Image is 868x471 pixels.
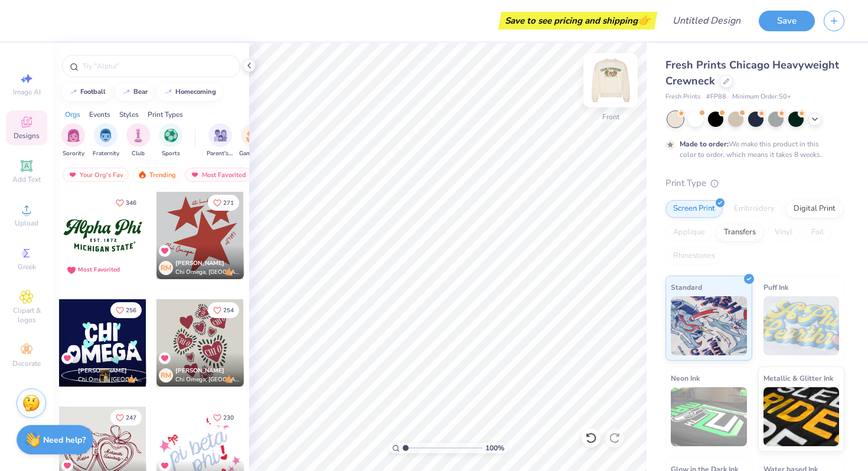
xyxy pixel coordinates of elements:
span: Fresh Prints [665,92,700,102]
div: filter for Club [126,123,150,158]
div: Print Types [148,109,183,120]
span: Fresh Prints Chicago Heavyweight Crewneck [665,58,839,88]
div: filter for Fraternity [93,123,119,158]
div: Trending [132,168,181,182]
button: Like [208,302,239,318]
div: football [80,89,106,95]
span: 230 [223,415,234,421]
div: RM [159,368,173,382]
div: Rhinestones [665,247,723,265]
div: homecoming [175,89,216,95]
div: Screen Print [665,200,723,218]
span: [PERSON_NAME] [78,367,127,375]
span: Neon Ink [671,372,700,384]
button: Save [759,11,815,31]
button: homecoming [157,83,221,101]
button: filter button [126,123,150,158]
div: We make this product in this color to order, which means it takes 8 weeks. [680,139,825,160]
img: most_fav.gif [190,171,200,179]
img: Parent's Weekend Image [214,129,227,142]
img: Sports Image [164,129,178,142]
span: Game Day [239,149,266,158]
img: Sorority Image [67,129,80,142]
span: # FP88 [706,92,726,102]
div: RM [159,261,173,275]
img: trend_line.gif [122,89,131,96]
span: Standard [671,281,702,293]
img: trend_line.gif [164,89,173,96]
button: bear [115,83,153,101]
div: Embroidery [726,200,782,218]
span: Fraternity [93,149,119,158]
button: Like [208,195,239,211]
div: bear [133,89,148,95]
div: filter for Sports [159,123,182,158]
span: 254 [223,308,234,313]
strong: Made to order: [680,139,729,149]
button: filter button [159,123,182,158]
div: filter for Sorority [61,123,85,158]
div: Events [89,109,110,120]
img: most_fav.gif [68,171,77,179]
span: Minimum Order: 50 + [732,92,791,102]
div: Transfers [716,224,763,241]
div: filter for Parent's Weekend [207,123,234,158]
span: Sorority [63,149,84,158]
button: Like [208,410,239,426]
span: Metallic & Glitter Ink [763,372,833,384]
button: filter button [93,123,119,158]
strong: Need help? [43,434,86,446]
span: Puff Ink [763,281,788,293]
span: Designs [14,131,40,140]
button: Like [110,302,142,318]
img: Game Day Image [246,129,260,142]
div: Styles [119,109,139,120]
div: Orgs [65,109,80,120]
span: 100 % [485,443,504,453]
img: Puff Ink [763,296,840,355]
img: Neon Ink [671,387,747,446]
span: Image AI [13,87,41,97]
button: Like [110,195,142,211]
div: Your Org's Fav [63,168,129,182]
div: Print Type [665,176,844,190]
span: Greek [18,262,36,272]
span: 346 [126,200,136,206]
button: filter button [239,123,266,158]
span: 256 [126,308,136,313]
img: Fraternity Image [99,129,112,142]
img: Metallic & Glitter Ink [763,387,840,446]
span: Chi Omega, [GEOGRAPHIC_DATA] [175,268,239,277]
img: Club Image [132,129,145,142]
div: Vinyl [767,224,800,241]
span: Clipart & logos [6,306,47,325]
span: Chi Omega, [GEOGRAPHIC_DATA] [175,375,239,384]
input: Try "Alpha" [81,60,233,72]
span: [PERSON_NAME] [175,367,224,375]
button: Like [110,410,142,426]
span: Sports [162,149,180,158]
span: Chi Omega, [GEOGRAPHIC_DATA][US_STATE] [78,375,142,384]
span: [PERSON_NAME] [175,259,224,267]
img: trend_line.gif [68,89,78,96]
img: Front [587,57,634,104]
div: Applique [665,224,713,241]
span: 247 [126,415,136,421]
div: Most Favorited [185,168,252,182]
div: Save to see pricing and shipping [501,12,654,30]
button: filter button [207,123,234,158]
span: Upload [15,218,38,228]
span: Club [132,149,145,158]
span: Decorate [12,359,41,368]
div: Digital Print [786,200,843,218]
img: Standard [671,296,747,355]
button: football [62,83,111,101]
div: Most Favorited [78,266,120,274]
img: trending.gif [138,171,147,179]
div: Foil [804,224,831,241]
input: Untitled Design [663,9,750,32]
button: filter button [61,123,85,158]
span: Add Text [12,175,41,184]
span: Parent's Weekend [207,149,234,158]
span: 👉 [638,13,651,27]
